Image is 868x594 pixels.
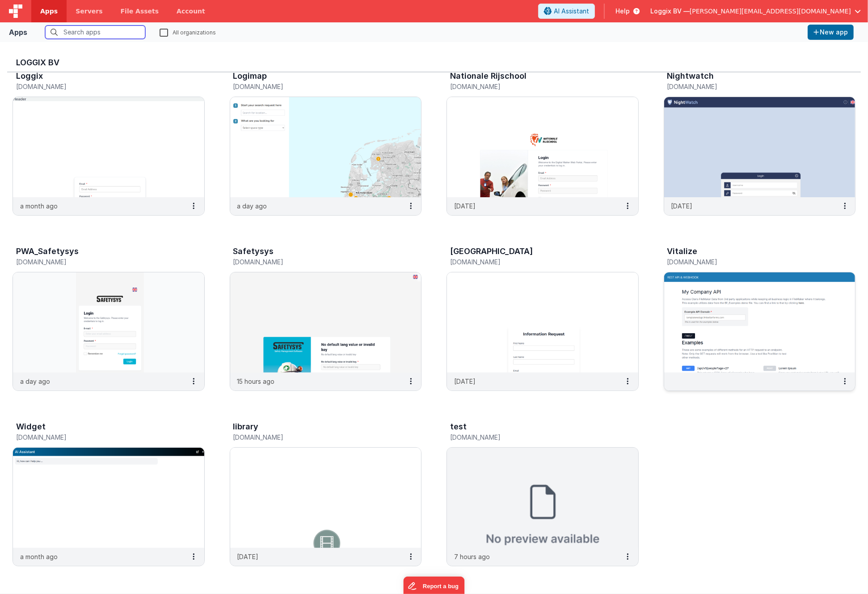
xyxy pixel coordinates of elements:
h3: Nightwatch [667,72,714,81]
h5: [DOMAIN_NAME] [233,434,400,441]
h3: Loggix [16,72,43,81]
h3: Nationale Rijschool [450,72,527,81]
h3: Safetysys [233,247,274,256]
h3: test [450,422,467,431]
span: Loggix BV — [650,7,690,16]
button: New app [808,25,854,40]
h5: [DOMAIN_NAME] [16,259,182,265]
h5: [DOMAIN_NAME] [233,259,400,265]
h5: [DOMAIN_NAME] [450,259,616,265]
p: a day ago [237,201,267,211]
div: Apps [9,27,27,38]
p: 15 hours ago [237,377,275,386]
p: a day ago [20,377,50,386]
h3: Widget [16,422,46,431]
button: AI Assistant [538,4,595,19]
h5: [DOMAIN_NAME] [667,83,834,90]
span: File Assets [121,7,159,16]
span: AI Assistant [554,7,589,16]
input: Search apps [45,25,145,39]
span: Apps [40,7,58,16]
label: All organizations [160,28,216,36]
h5: [DOMAIN_NAME] [667,259,834,265]
button: Loggix BV — [PERSON_NAME][EMAIL_ADDRESS][DOMAIN_NAME] [650,7,861,16]
p: [DATE] [671,201,693,211]
span: Servers [76,7,102,16]
p: 7 hours ago [454,552,490,561]
h3: PWA_Safetysys [16,247,79,256]
h3: Logimap [233,72,267,81]
p: [DATE] [454,377,476,386]
h3: Loggix BV [16,58,852,67]
h5: [DOMAIN_NAME] [450,83,616,90]
span: Help [615,7,630,16]
span: [PERSON_NAME][EMAIL_ADDRESS][DOMAIN_NAME] [690,7,851,16]
p: a month ago [20,201,58,211]
h5: [DOMAIN_NAME] [233,83,400,90]
p: a month ago [20,552,58,561]
h3: Vitalize [667,247,698,256]
h3: [GEOGRAPHIC_DATA] [450,247,533,256]
h5: [DOMAIN_NAME] [16,83,182,90]
h3: library [233,422,259,431]
p: [DATE] [454,201,476,211]
h5: [DOMAIN_NAME] [16,434,182,441]
p: [DATE] [237,552,259,561]
h5: [DOMAIN_NAME] [450,434,616,441]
